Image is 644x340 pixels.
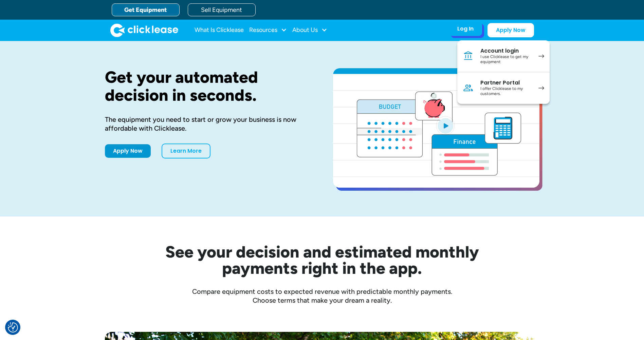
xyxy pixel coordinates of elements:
a: What Is Clicklease [195,23,244,37]
nav: Log In [457,40,550,104]
img: arrow [538,54,544,58]
div: I use Clicklease to get my equipment [480,54,532,65]
div: Partner Portal [480,79,532,86]
h1: Get your automated decision in seconds. [105,68,311,104]
img: Revisit consent button [8,322,18,333]
a: open lightbox [333,68,539,188]
a: Apply Now [105,144,151,158]
img: Person icon [463,82,474,93]
div: Log In [457,25,474,32]
div: I offer Clicklease to my customers. [480,86,532,97]
div: The equipment you need to start or grow your business is now affordable with Clicklease. [105,115,311,133]
a: home [110,23,178,37]
img: Clicklease logo [110,23,178,37]
div: Compare equipment costs to expected revenue with predictable monthly payments. Choose terms that ... [105,287,539,305]
h2: See your decision and estimated monthly payments right in the app. [132,244,512,276]
div: Resources [249,23,287,37]
a: Account loginI use Clicklease to get my equipment [457,40,550,72]
a: Get Equipment [112,3,180,16]
a: Sell Equipment [188,3,256,16]
div: About Us [292,23,327,37]
a: Partner PortalI offer Clicklease to my customers. [457,72,550,104]
a: Learn More [162,144,210,158]
img: Bank icon [463,51,474,61]
img: arrow [538,86,544,90]
button: Consent Preferences [8,322,18,333]
img: Blue play button logo on a light blue circular background [436,116,455,135]
div: Account login [480,48,532,54]
a: Apply Now [487,23,534,37]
